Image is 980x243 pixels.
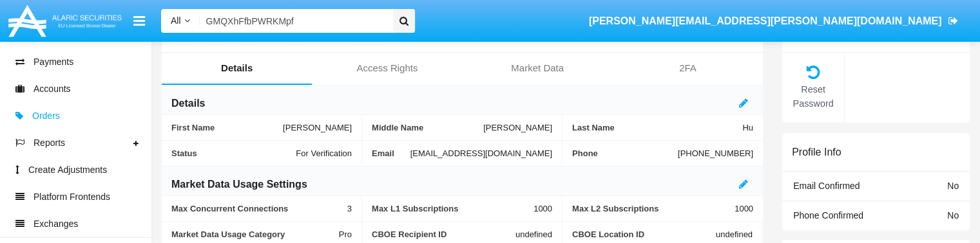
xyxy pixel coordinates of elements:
[793,181,860,191] span: Email Confirmed
[32,109,60,123] span: Orders
[792,146,841,158] h6: Profile Info
[463,53,613,84] a: Market Data
[716,230,753,239] span: undefined
[515,230,552,239] span: undefined
[533,204,552,213] span: 1000
[28,163,107,177] span: Create Adjustments
[34,136,65,150] span: Reports
[742,123,753,132] span: Hu
[735,204,753,213] span: 1000
[372,148,410,158] span: Email
[793,210,863,221] span: Phone Confirmed
[161,14,200,28] a: All
[347,204,352,213] span: 3
[572,123,742,132] span: Last Name
[171,177,307,192] h6: Market Data Usage Settings
[947,210,959,221] span: No
[6,2,124,40] img: Logo image
[171,15,181,26] span: All
[789,83,838,111] span: Reset Password
[34,190,110,204] span: Platform Frontends
[372,123,483,132] span: Middle Name
[372,230,515,239] span: CBOE Recipient ID
[410,148,552,158] span: [EMAIL_ADDRESS][DOMAIN_NAME]
[171,204,347,213] span: Max Concurrent Connections
[171,148,296,158] span: Status
[34,55,73,69] span: Payments
[372,204,533,213] span: Max L1 Subscriptions
[572,148,678,158] span: Phone
[947,181,959,191] span: No
[613,53,763,84] a: 2FA
[582,3,964,39] a: [PERSON_NAME][EMAIL_ADDRESS][PERSON_NAME][DOMAIN_NAME]
[283,123,352,132] span: [PERSON_NAME]
[34,217,78,231] span: Exchanges
[162,53,312,84] a: Details
[34,82,71,96] span: Accounts
[339,230,352,239] span: Pro
[296,148,352,158] span: For Verification
[483,123,552,132] span: [PERSON_NAME]
[171,230,339,239] span: Market Data Usage Category
[572,204,735,213] span: Max L2 Subscriptions
[312,53,462,84] a: Access Rights
[678,148,753,158] span: [PHONE_NUMBER]
[572,230,716,239] span: CBOE Location ID
[171,123,283,132] span: First Name
[589,15,942,26] span: [PERSON_NAME][EMAIL_ADDRESS][PERSON_NAME][DOMAIN_NAME]
[171,96,205,111] h6: Details
[200,9,389,33] input: Search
